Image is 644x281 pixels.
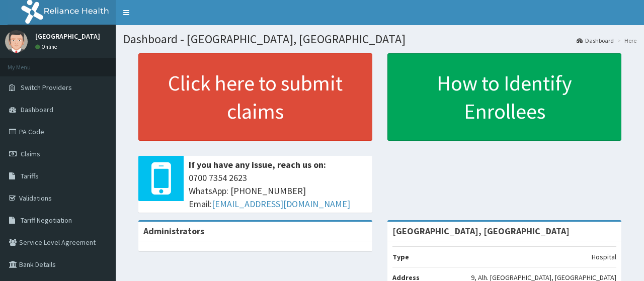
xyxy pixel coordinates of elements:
[21,216,72,225] span: Tariff Negotiation
[21,149,40,158] span: Claims
[577,36,614,45] a: Dashboard
[5,30,28,53] img: User Image
[35,43,59,50] a: Online
[592,252,616,262] p: Hospital
[21,105,53,114] span: Dashboard
[392,225,570,237] strong: [GEOGRAPHIC_DATA], [GEOGRAPHIC_DATA]
[138,53,372,141] a: Click here to submit claims
[21,171,39,180] span: Tariffs
[143,225,204,237] b: Administrators
[123,33,636,46] h1: Dashboard - [GEOGRAPHIC_DATA], [GEOGRAPHIC_DATA]
[615,36,636,45] li: Here
[35,33,100,40] p: [GEOGRAPHIC_DATA]
[21,83,72,92] span: Switch Providers
[387,53,621,141] a: How to Identify Enrollees
[189,171,367,210] span: 0700 7354 2623 WhatsApp: [PHONE_NUMBER] Email:
[189,159,326,170] b: If you have any issue, reach us on:
[212,198,350,210] a: [EMAIL_ADDRESS][DOMAIN_NAME]
[392,252,409,261] b: Type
